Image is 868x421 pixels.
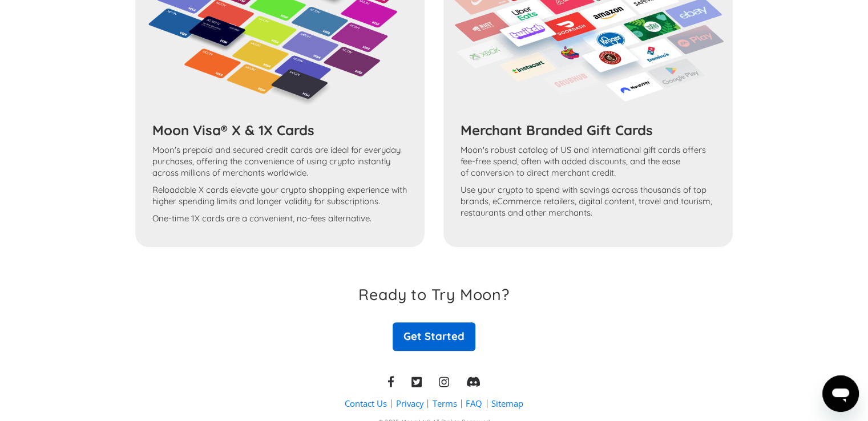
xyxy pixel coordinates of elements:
p: Use your crypto to spend with savings across thousands of top brands, eCommerce retailers, digita... [461,184,716,218]
a: FAQ [466,398,482,410]
iframe: Button to launch messaging window [822,375,859,412]
h3: Ready to Try Moon? [358,285,509,303]
a: Privacy [396,398,423,410]
a: Contact Us [345,398,387,410]
a: Terms [433,398,457,410]
a: Sitemap [491,398,523,410]
p: Moon's robust catalog of US and international gift cards offers fee-free spend, often with added ... [461,144,716,179]
a: Get Started [393,322,475,351]
h3: Merchant Branded Gift Cards [461,122,716,139]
